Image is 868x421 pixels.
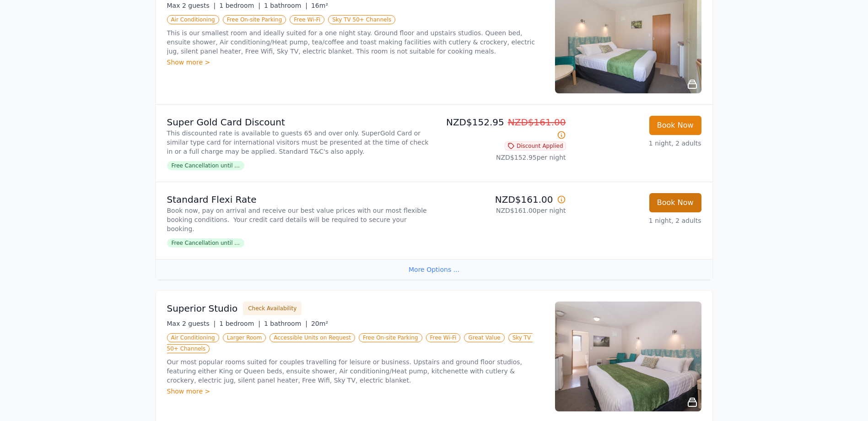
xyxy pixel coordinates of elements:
span: Great Value [464,333,504,342]
span: Accessible Units on Request [270,333,355,342]
span: Sky TV 50+ Channels [328,15,395,24]
span: Larger Room [223,333,266,342]
span: 1 bathroom | [264,2,307,9]
p: NZD$161.00 per night [438,206,566,215]
p: This is our smallest room and ideally suited for a one night stay. Ground floor and upstairs stud... [167,28,544,56]
span: Free Cancellation until ... [167,161,244,170]
span: Max 2 guests | [167,320,216,327]
span: Free On-site Parking [223,15,286,24]
p: NZD$152.95 [438,116,566,141]
div: More Options ... [156,259,712,280]
p: Super Gold Card Discount [167,116,431,129]
p: NZD$161.00 [438,193,566,206]
p: Standard Flexi Rate [167,193,431,206]
span: 1 bathroom | [264,320,307,327]
div: Show more > [167,387,544,396]
span: Free Wi-Fi [290,15,324,24]
h3: Superior Studio [167,302,238,315]
span: 1 bedroom | [219,320,260,327]
span: Air Conditioning [167,15,219,24]
span: Air Conditioning [167,333,219,342]
button: Book Now [649,116,701,135]
span: 16m² [311,2,328,9]
p: 1 night, 2 adults [573,216,701,225]
p: 1 night, 2 adults [573,139,701,148]
span: Discount Applied [505,141,566,151]
span: Free On-site Parking [359,333,422,342]
p: Book now, pay on arrival and receive our best value prices with our most flexible booking conditi... [167,206,431,233]
p: NZD$152.95 per night [438,153,566,162]
span: Max 2 guests | [167,2,216,9]
span: Free Cancellation until ... [167,238,244,248]
p: This discounted rate is available to guests 65 and over only. SuperGold Card or similar type card... [167,129,431,156]
div: Show more > [167,58,544,67]
span: Free Wi-Fi [426,333,461,342]
button: Book Now [649,193,701,212]
p: Our most popular rooms suited for couples travelling for leisure or business. Upstairs and ground... [167,357,544,385]
span: 1 bedroom | [219,2,260,9]
span: 20m² [311,320,328,327]
span: NZD$161.00 [508,117,566,128]
button: Check Availability [243,302,302,315]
